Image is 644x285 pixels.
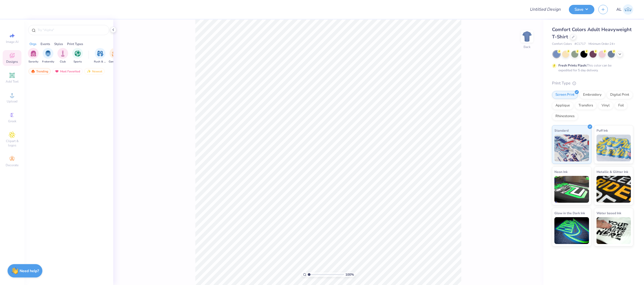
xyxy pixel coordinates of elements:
[7,99,17,103] span: Upload
[554,128,569,133] span: Standard
[554,210,585,216] span: Glow in the Dark Ink
[97,50,103,57] img: Rush & Bid Image
[525,4,565,15] input: Untitled Design
[569,5,594,14] button: Save
[30,50,36,57] img: Sorority Image
[554,169,568,175] span: Neon Ink
[57,48,68,64] button: filter button
[28,48,39,64] div: filter for Sorority
[554,135,589,161] img: Standard
[8,119,16,123] span: Greek
[575,102,597,110] div: Transfers
[597,176,631,203] img: Metallic & Glitter Ink
[74,60,82,64] span: Sports
[60,60,66,64] span: Club
[597,135,631,161] img: Puff Ink
[598,102,613,110] div: Vinyl
[554,176,589,203] img: Neon Ink
[41,42,50,46] div: Events
[615,102,627,110] div: Foil
[552,102,573,110] div: Applique
[42,48,54,64] button: filter button
[72,48,83,64] div: filter for Sports
[616,6,621,13] span: AL
[607,91,633,99] div: Digital Print
[6,163,19,167] span: Decorate
[112,50,118,57] img: Game Day Image
[616,4,633,15] a: AL
[42,60,54,64] span: Fraternity
[87,69,91,73] img: Newest.gif
[597,210,621,216] span: Water based Ink
[575,42,586,46] span: # C1717
[31,69,35,73] img: trending.gif
[20,268,39,273] strong: Need help?
[60,50,66,57] img: Club Image
[52,68,83,75] div: Most Favorited
[54,42,63,46] div: Styles
[558,63,624,73] div: This color can be expedited for 5 day delivery.
[28,48,39,64] button: filter button
[3,139,21,147] span: Clipart & logos
[109,60,121,64] span: Game Day
[552,112,578,120] div: Rhinestones
[94,60,106,64] span: Rush & Bid
[345,272,354,277] span: 100 %
[109,48,121,64] div: filter for Game Day
[552,80,633,86] div: Print Type
[558,63,587,68] strong: Fresh Prints Flash:
[55,69,59,73] img: most_fav.gif
[597,128,608,133] span: Puff Ink
[552,42,572,46] span: Comfort Colors
[75,50,81,57] img: Sports Image
[45,50,51,57] img: Fraternity Image
[522,31,532,42] img: Back
[30,42,36,46] div: Orgs
[28,68,51,75] div: Trending
[28,60,38,64] span: Sorority
[94,48,106,64] button: filter button
[623,4,633,15] img: Angela Legaspi
[72,48,83,64] button: filter button
[6,40,19,44] span: Image AI
[84,68,105,75] div: Newest
[94,48,106,64] div: filter for Rush & Bid
[552,26,632,40] span: Comfort Colors Adult Heavyweight T-Shirt
[554,217,589,244] img: Glow in the Dark Ink
[109,48,121,64] button: filter button
[67,42,83,46] div: Print Types
[37,27,106,33] input: Try "Alpha"
[597,169,628,175] span: Metallic & Glitter Ink
[597,217,631,244] img: Water based Ink
[6,60,18,64] span: Designs
[6,79,19,84] span: Add Text
[524,45,530,49] div: Back
[57,48,68,64] div: filter for Club
[580,91,605,99] div: Embroidery
[552,91,578,99] div: Screen Print
[588,42,615,46] span: Minimum Order: 24 +
[42,48,54,64] div: filter for Fraternity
